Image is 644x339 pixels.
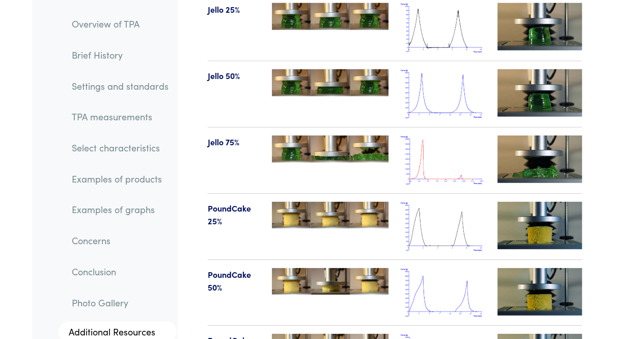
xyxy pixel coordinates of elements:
[272,136,388,163] img: jello-75-123-tpa.jpg
[272,69,388,96] img: jello-50-123-tpa.jpg
[272,3,388,30] img: jello-25-123-tpa.jpg
[64,43,177,67] a: Brief History
[64,260,177,283] a: Conclusion
[208,202,260,228] p: PoundCake 25%
[401,136,485,185] img: jello_tpa_75.png
[64,229,177,252] a: Concerns
[208,3,260,16] p: Jello 25%
[64,136,177,160] a: Select characteristics
[208,268,260,294] p: PoundCake 50%
[401,3,485,53] img: jello_tpa_25.png
[497,69,582,117] img: jello-videotn-50.jpg
[497,268,582,316] img: poundcake-videotn-50.jpg
[64,74,177,97] a: Settings and standards
[497,202,582,249] img: poundcake-videotn-25.jpg
[64,105,177,128] a: TPA measurements
[272,202,388,229] img: poundcake-25-123-tpa.jpg
[272,268,388,295] img: poundcake-50-123-tpa.jpg
[208,69,260,83] p: Jello 50%
[64,12,177,36] a: Overview of TPA
[401,268,485,318] img: poundcake_tpa_50.png
[497,3,582,50] img: jello-videotn-25.jpg
[64,198,177,221] a: Examples of graphs
[64,291,177,314] a: Photo Gallery
[401,69,485,119] img: jello_tpa_50.png
[497,136,582,183] img: jello-videotn-75.jpg
[64,167,177,191] a: Examples of products
[208,136,260,149] p: Jello 75%
[401,202,485,251] img: poundcake_tpa_25.png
